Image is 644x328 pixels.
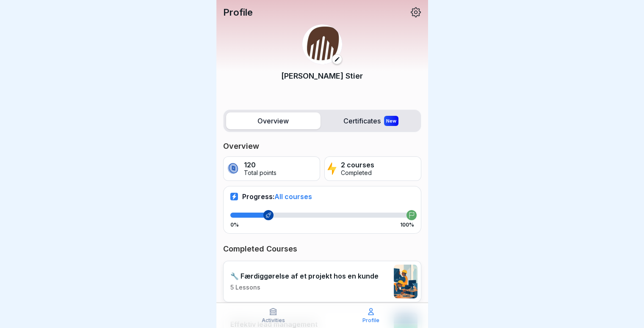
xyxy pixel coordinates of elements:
p: Total points [244,169,276,177]
label: Certificates [324,112,418,129]
a: 🔧 Færdiggørelse af et projekt hos en kunde5 Lessons [223,261,421,302]
label: Overview [226,112,321,129]
p: 🔧 Færdiggørelse af et projekt hos en kunde [230,272,379,280]
p: Profile [362,317,379,323]
p: Profile [223,7,253,18]
p: Completed Courses [223,244,421,254]
div: New [384,116,398,126]
span: All courses [274,192,312,201]
p: Overview [223,141,421,151]
p: [PERSON_NAME] Stier [281,70,363,82]
p: 2 courses [341,161,374,169]
img: nsp78v9qgumm6p8hkwavcm2r.png [302,25,342,64]
img: lightning.svg [327,161,337,176]
p: 5 Lessons [230,284,379,291]
p: Progress: [242,192,312,201]
p: Activities [262,317,285,323]
p: 100% [400,222,414,228]
img: coin.svg [226,161,240,176]
p: Completed [341,169,374,177]
p: 0% [230,222,239,228]
p: 120 [244,161,276,169]
img: d7emgzj6kk9eqhpx81vf2kik.png [394,265,417,298]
